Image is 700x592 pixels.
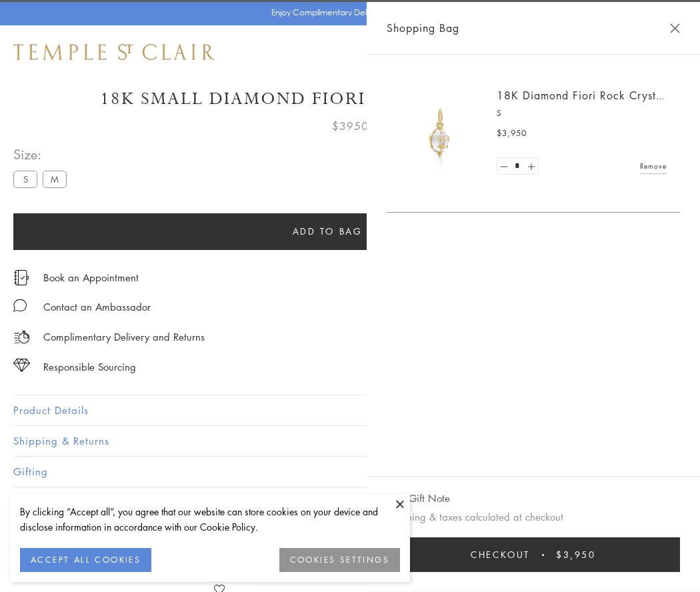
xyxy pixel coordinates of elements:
span: $3950 [332,117,369,135]
button: ACCEPT ALL COOKIES [20,548,151,572]
div: Responsible Sourcing [43,359,136,375]
p: S [497,107,667,120]
label: S [13,171,37,187]
img: icon_appointment.svg [13,270,29,285]
p: Enjoy Complimentary Delivery & Returns [271,6,423,19]
a: Set quantity to 2 [524,158,537,175]
button: Product Details [13,395,687,425]
span: $3,950 [556,547,596,562]
button: Shipping & Returns [13,426,687,456]
span: $3,950 [497,127,527,140]
h1: 18K Small Diamond Fiori Rock Crystal Amulet [13,87,687,111]
span: Size: [13,143,72,165]
button: Add Gift Note [387,490,450,507]
p: Shipping & taxes calculated at checkout [387,509,680,525]
button: Add to bag [13,213,641,250]
button: Checkout $3,950 [387,537,680,572]
button: Gifting [13,457,687,487]
a: Remove [640,159,667,173]
a: Book an Appointment [43,270,139,285]
p: Complimentary Delivery and Returns [43,329,205,345]
a: Set quantity to 0 [497,158,511,175]
label: M [43,171,67,187]
img: Temple St. Clair [13,44,215,60]
img: icon_sourcing.svg [13,359,30,372]
button: Close Shopping Bag [670,23,680,33]
button: COOKIES SETTINGS [279,548,400,572]
span: Checkout [471,547,530,562]
span: Add to bag [293,224,363,239]
img: P51889-E11FIORI [400,93,480,173]
div: By clicking “Accept all”, you agree that our website can store cookies on your device and disclos... [20,504,400,535]
span: Shopping Bag [387,19,459,37]
div: Contact an Ambassador [43,299,151,315]
img: MessageIcon-01_2.svg [13,299,27,312]
img: icon_delivery.svg [13,329,30,345]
